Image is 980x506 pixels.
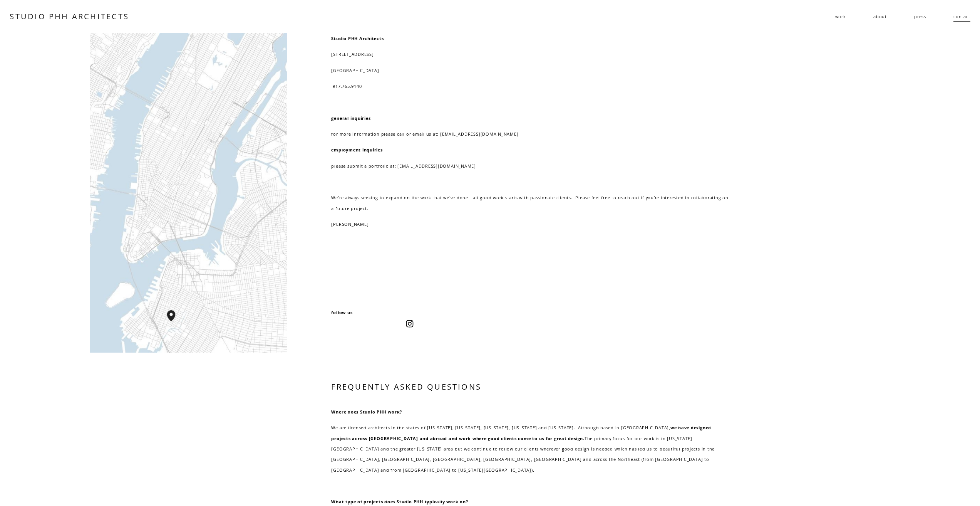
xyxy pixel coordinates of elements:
strong: general inquiries [331,115,370,121]
a: press [914,11,926,22]
p: We are licensed architects in the states of [US_STATE], [US_STATE], [US_STATE], [US_STATE] and [U... [331,422,729,475]
strong: we have designed projects across [GEOGRAPHIC_DATA] and abroad and work where good clients come to... [331,425,712,441]
a: Instagram [406,320,414,328]
p: for more information please call or email us at: [EMAIL_ADDRESS][DOMAIN_NAME] [331,129,729,139]
strong: follow us [331,309,352,315]
strong: Studio PHH Architects [331,35,384,41]
p: [GEOGRAPHIC_DATA] [331,65,729,76]
h3: FREQUENTLY ASKED QUESTIONS [331,382,729,392]
strong: employment inquiries [331,147,382,153]
a: STUDIO PHH ARCHITECTS [10,11,129,22]
a: contact [953,11,970,22]
strong: Where does Studio PHH work? [331,409,402,415]
p: 917.765.9140 [331,81,729,91]
span: work [835,11,846,22]
p: We're always seeking to expand on the work that we've done - all good work starts with passionate... [331,192,729,213]
p: [STREET_ADDRESS] [331,49,729,59]
p: [PERSON_NAME] [331,219,729,229]
a: folder dropdown [835,11,846,22]
a: about [873,11,887,22]
p: please submit a portfolio at: [EMAIL_ADDRESS][DOMAIN_NAME] [331,161,729,171]
strong: What type of projects does Studio PHH typically work on? [331,499,468,504]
